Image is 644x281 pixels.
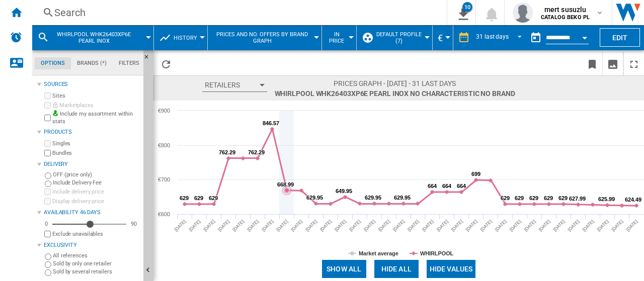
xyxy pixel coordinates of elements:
[438,33,443,43] span: €
[541,14,590,21] b: CATALOG BEKO PL
[45,172,51,179] input: OFF (price only)
[44,198,51,205] input: Display delivery price
[421,219,435,232] tspan: [DATE]
[52,92,139,100] label: Sites
[359,250,398,256] tspan: Market average
[526,28,546,48] button: md-calendar
[515,195,524,201] tspan: 629
[52,198,139,205] label: Display delivery price
[450,219,464,232] tspan: [DATE]
[304,219,318,232] tspan: [DATE]
[377,219,391,232] tspan: [DATE]
[275,78,515,88] span: Prices graph - [DATE] - 31 last days
[523,219,537,232] tspan: [DATE]
[436,219,449,232] tspan: [DATE]
[476,33,509,40] div: 31 last days
[427,260,476,278] button: Hide values
[188,219,202,232] tspan: [DATE]
[365,195,381,201] tspan: 629.95
[52,149,139,157] label: Bundles
[246,219,260,232] tspan: [DATE]
[52,219,126,229] md-slider: Availability
[327,25,351,50] button: In price
[53,171,139,178] label: OFF (price only)
[375,31,422,44] span: Default profile (7)
[475,30,526,46] md-select: REPORTS.WIZARD.STEPS.REPORT.STEPS.REPORT_OPTIONS.PERIOD: 31 last days
[10,31,22,43] img: alerts-logo.svg
[529,195,538,201] tspan: 629
[35,57,71,69] md-tab-item: Options
[375,25,427,50] button: Default profile (7)
[407,219,420,232] tspan: [DATE]
[248,149,265,155] tspan: 762.29
[219,149,235,155] tspan: 762.29
[44,102,51,109] input: Marketplaces
[202,219,216,232] tspan: [DATE]
[275,219,289,232] tspan: [DATE]
[231,219,245,232] tspan: [DATE]
[501,195,510,201] tspan: 629
[158,211,170,217] tspan: €600
[174,25,202,50] button: History
[471,171,480,177] tspan: 699
[513,3,533,23] img: profile.jpg
[433,25,453,50] md-menu: Currency
[37,25,148,50] div: WHIRLPOOL WHK26403XP6E PEARL INOX
[174,35,197,41] span: History
[44,128,139,136] div: Products
[213,25,316,50] div: Prices and No. offers by brand graph
[624,52,644,75] button: Maximize
[582,52,602,75] button: Bookmark this report
[603,52,623,75] button: Download as image
[53,268,139,275] label: Sold by several retailers
[263,120,279,126] tspan: 846.57
[45,261,51,268] input: Sold by only one retailer
[277,181,294,188] tspan: 668.99
[611,219,624,232] tspan: [DATE]
[44,112,51,124] input: Include my assortment within stats
[53,252,139,259] label: All references
[194,195,203,201] tspan: 629
[52,110,139,126] label: Include my assortment within stats
[598,196,615,202] tspan: 625.99
[44,80,139,88] div: Sources
[53,31,134,44] span: WHIRLPOOL WHK26403XP6E PEARL INOX
[494,219,508,232] tspan: [DATE]
[209,195,218,201] tspan: 629
[53,260,139,267] label: Sold by only one retailer
[45,180,51,187] input: Include Delivery Fee
[290,219,303,232] tspan: [DATE]
[143,50,155,68] button: Hide
[625,197,641,203] tspan: 624.49
[625,219,639,232] tspan: [DATE]
[42,220,50,228] div: 0
[582,219,595,232] tspan: [DATE]
[44,209,139,217] div: Availability 46 Days
[275,88,515,99] span: WHIRLPOOL WHK26403XP6E PEARL INOX No characteristic No brand
[479,219,493,232] tspan: [DATE]
[442,183,452,189] tspan: 664
[202,78,267,92] button: Retailers
[558,195,568,201] tspan: 629
[44,92,51,99] input: Sites
[217,219,230,232] tspan: [DATE]
[319,219,333,232] tspan: [DATE]
[392,219,406,232] tspan: [DATE]
[322,260,366,278] button: Show all
[438,25,448,50] button: €
[53,179,139,186] label: Include Delivery Fee
[552,219,566,232] tspan: [DATE]
[363,219,376,232] tspan: [DATE]
[158,176,170,182] tspan: €700
[44,189,51,195] input: Include delivery price
[327,31,346,44] span: In price
[53,25,144,50] button: WHIRLPOOL WHK26403XP6E PEARL INOX
[44,160,139,168] div: Delivery
[544,195,553,201] tspan: 629
[576,27,594,45] button: Open calendar
[596,219,610,232] tspan: [DATE]
[600,28,640,47] button: Edit
[567,219,581,232] tspan: [DATE]
[45,269,51,276] input: Sold by several retailers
